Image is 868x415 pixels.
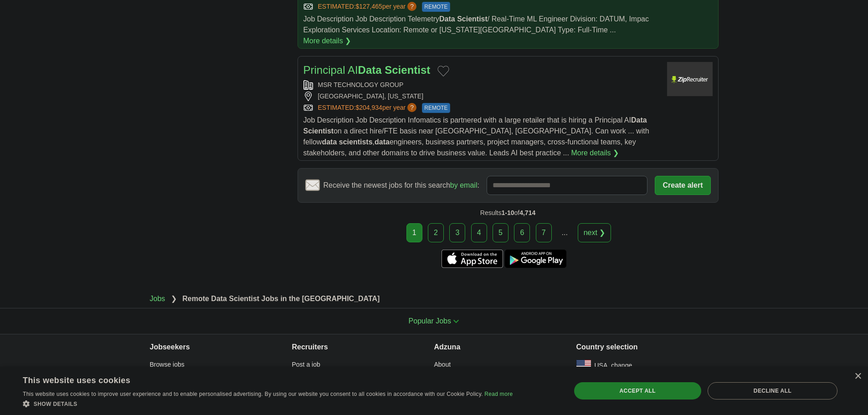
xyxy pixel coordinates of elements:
span: $127,465 [355,3,382,10]
span: Popular Jobs [409,317,451,325]
div: MSR TECHNOLOGY GROUP [303,80,660,90]
div: Decline all [708,382,837,400]
button: change [611,361,632,370]
div: Results of [298,203,719,223]
strong: Scientist [303,127,334,135]
div: This website uses cookies [23,372,490,386]
a: More details ❯ [303,36,351,46]
div: Show details [23,399,513,408]
img: US flag [576,360,591,371]
img: toggle icon [453,319,459,323]
a: next ❯ [578,223,611,242]
span: ? [407,103,416,112]
a: Browse jobs [150,361,185,368]
div: [GEOGRAPHIC_DATA], [US_STATE] [303,92,660,101]
strong: Scientist [385,64,430,76]
button: Add to favorite jobs [437,66,449,77]
a: Principal AIData Scientist [303,64,431,76]
div: 1 [406,223,422,242]
a: ESTIMATED:$204,934per year? [318,103,419,113]
div: Accept all [574,382,701,400]
a: 4 [471,223,487,242]
a: Read more, opens a new window [484,391,513,397]
a: Get the Android app [505,250,566,268]
strong: data [375,138,390,146]
span: $204,934 [355,104,382,111]
span: ? [407,2,416,11]
a: by email [450,181,478,189]
a: About [434,361,451,368]
a: More details ❯ [571,148,619,159]
strong: Data [439,15,455,23]
span: ❯ [171,295,177,302]
span: Receive the newest jobs for this search : [324,180,479,191]
a: Get the iPhone app [442,250,503,268]
strong: Data [631,116,647,124]
span: 1-10 [501,209,514,216]
div: Close [854,373,861,380]
strong: Scientist [457,15,488,23]
a: 6 [514,223,530,242]
a: Jobs [150,295,165,302]
h4: Country selection [576,334,719,360]
a: 5 [493,223,508,242]
strong: Remote Data Scientist Jobs in the [GEOGRAPHIC_DATA] [182,295,380,302]
a: ESTIMATED:$127,465per year? [318,2,419,12]
span: REMOTE [422,2,450,12]
img: Company logo [667,62,713,96]
span: Job Description Job Description Infomatics is partnered with a large retailer that is hiring a Pr... [303,116,649,157]
strong: Data [358,64,382,76]
a: 2 [428,223,444,242]
a: Post a job [292,361,320,368]
span: 4,714 [519,209,535,216]
strong: scientists [339,138,373,146]
a: 7 [536,223,552,242]
a: 3 [449,223,465,242]
span: This website uses cookies to improve user experience and to enable personalised advertising. By u... [23,391,483,397]
span: Show details [34,401,77,407]
span: USA [595,361,608,370]
span: Job Description Job Description Telemetry / Real-Time ML Engineer Division: DATUM, Impac Explorat... [303,15,649,34]
div: ... [555,224,574,242]
span: REMOTE [422,103,450,113]
strong: data [322,138,337,146]
button: Create alert [655,176,710,195]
